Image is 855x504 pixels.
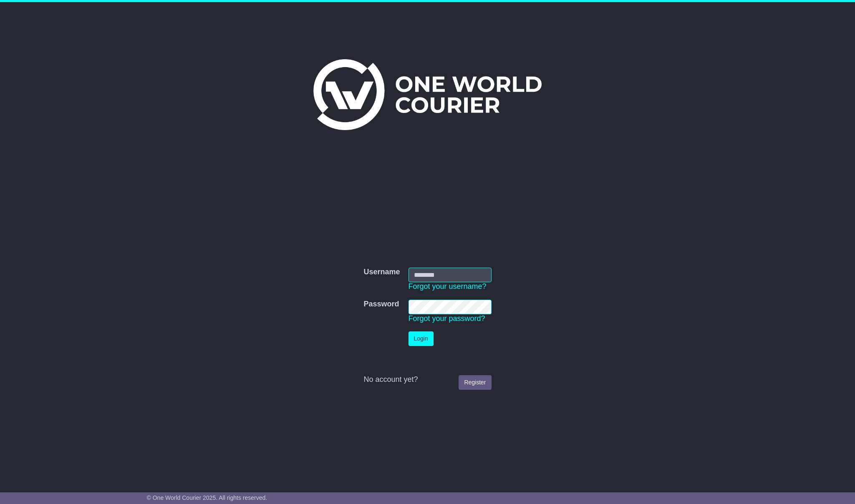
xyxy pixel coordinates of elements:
[459,375,491,390] a: Register
[409,331,434,346] button: Login
[409,314,485,323] a: Forgot your password?
[363,268,400,277] label: Username
[313,59,541,130] img: One World
[409,282,487,291] a: Forgot your username?
[363,375,491,384] div: No account yet?
[147,494,267,501] span: © One World Courier 2025. All rights reserved.
[363,300,399,309] label: Password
